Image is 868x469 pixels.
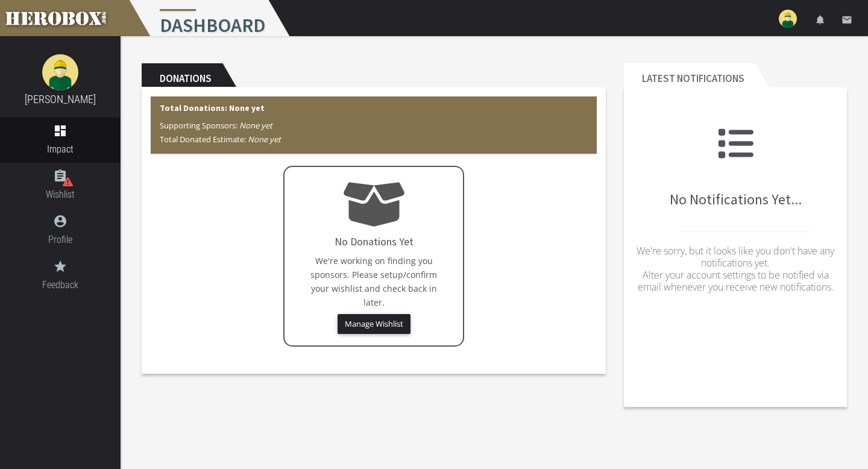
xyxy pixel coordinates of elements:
[779,10,797,28] img: user-image
[25,93,96,105] a: [PERSON_NAME]
[841,14,852,25] i: email
[638,268,834,294] span: Alter your account settings to be notified via email whenever you receive new notifications.
[42,54,78,90] img: image
[637,244,834,269] span: We're sorry, but it looks like you don't have any notifications yet.
[151,96,597,154] div: Total Donations: None yet
[338,314,410,334] button: Manage Wishlist
[160,134,281,145] span: Total Donated Estimate:
[633,96,838,331] div: No Notifications Yet...
[53,124,68,138] i: dashboard
[239,120,272,131] i: None yet
[160,102,265,113] b: Total Donations: None yet
[633,125,838,207] h2: No Notifications Yet...
[815,14,826,25] i: notifications
[248,134,281,145] i: None yet
[142,63,222,87] h2: Donations
[160,120,272,131] span: Supporting Sponsors:
[297,254,451,309] p: We're working on finding you sponsors. Please setup/confirm your wishlist and check back in later.
[624,63,755,87] h2: Latest Notifications
[335,236,414,248] h4: No Donations Yet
